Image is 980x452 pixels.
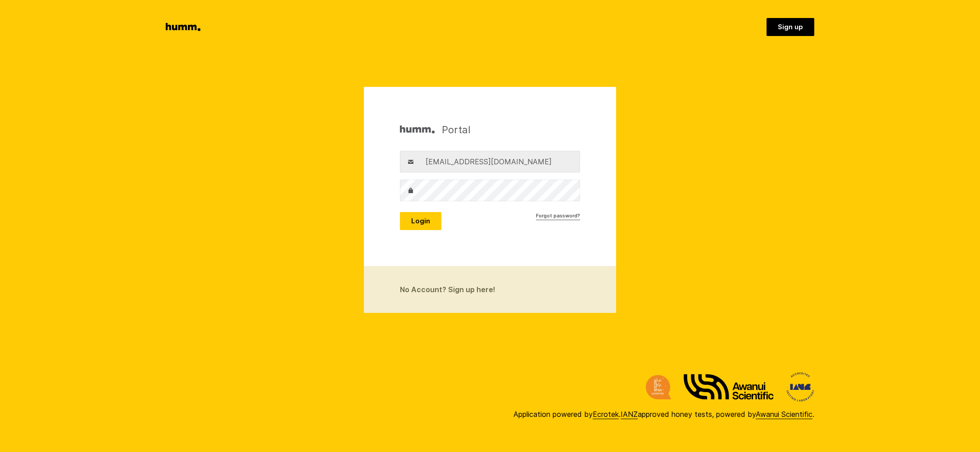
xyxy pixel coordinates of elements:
[400,212,441,230] button: Login
[536,212,580,220] a: Forgot password?
[400,123,471,136] h1: Portal
[767,18,814,36] a: Sign up
[786,372,814,402] img: International Accreditation New Zealand
[400,123,435,136] img: Humm
[684,374,774,400] img: Awanui Scientific
[513,409,814,420] div: Application powered by . approved honey tests, powered by .
[593,410,619,419] a: Ecrotek
[364,266,616,313] a: No Account? Sign up here!
[646,375,671,399] img: Ecrotek
[756,410,812,419] a: Awanui Scientific
[621,410,638,419] a: IANZ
